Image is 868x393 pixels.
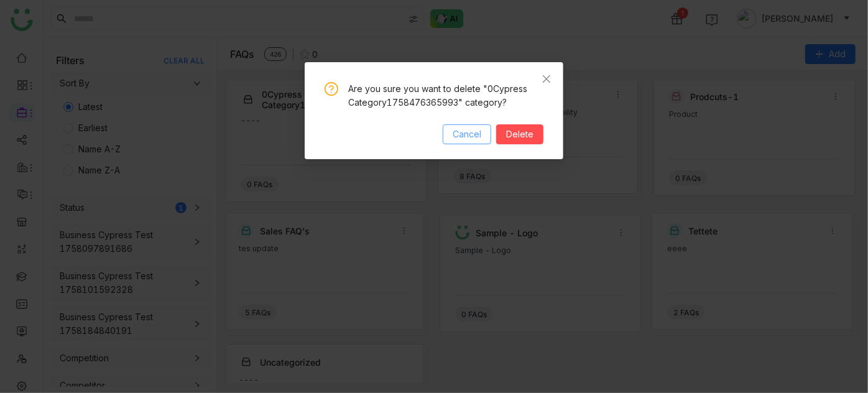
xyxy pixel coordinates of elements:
[348,82,543,109] div: Are you sure you want to delete "0Cypress Category1758476365993" category?
[496,124,543,144] button: Delete
[443,124,491,144] button: Cancel
[530,62,563,96] button: Close
[506,127,533,141] span: Delete
[453,127,481,141] span: Cancel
